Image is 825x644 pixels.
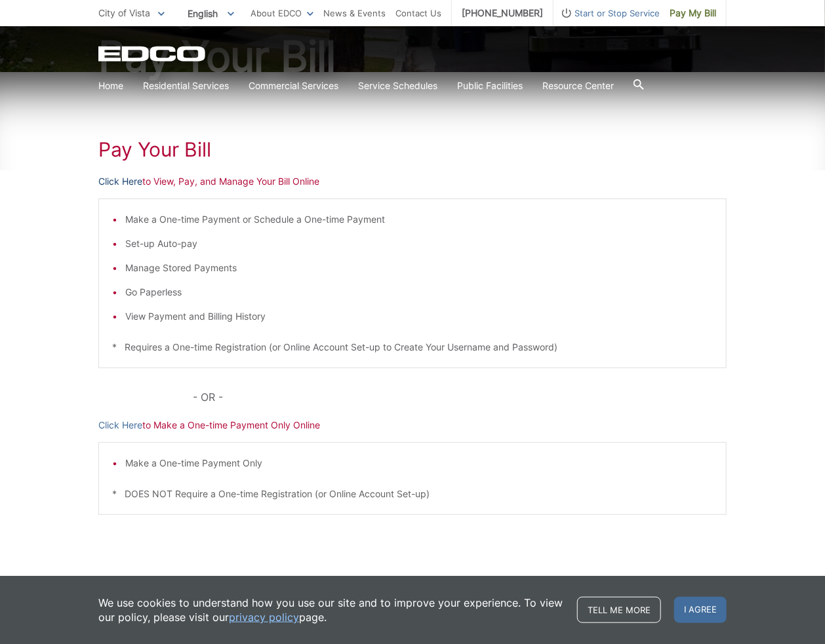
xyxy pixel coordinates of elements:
li: Make a One-time Payment or Schedule a One-time Payment [125,212,713,227]
a: Public Facilities [457,79,523,93]
li: View Payment and Billing History [125,309,713,324]
p: * DOES NOT Require a One-time Registration (or Online Account Set-up) [112,487,713,501]
p: to Make a One-time Payment Only Online [98,418,727,432]
a: Click Here [98,174,142,189]
a: Click Here [98,418,142,432]
a: EDCD logo. Return to the homepage. [98,46,207,62]
a: Tell me more [577,597,661,623]
a: Commercial Services [249,79,338,93]
a: Home [98,79,123,93]
a: News & Events [323,6,386,20]
p: - OR - [193,388,727,406]
p: * Requires a One-time Registration (or Online Account Set-up to Create Your Username and Password) [112,340,713,354]
h1: Pay Your Bill [98,138,727,161]
li: Make a One-time Payment Only [125,456,713,470]
span: English [178,3,244,24]
p: to View, Pay, and Manage Your Bill Online [98,174,727,189]
span: City of Vista [98,7,150,18]
li: Manage Stored Payments [125,261,713,275]
a: Residential Services [143,79,229,93]
span: Pay My Bill [670,6,716,20]
li: Go Paperless [125,285,713,299]
a: Resource Center [542,79,614,93]
p: We use cookies to understand how you use our site and to improve your experience. To view our pol... [98,596,564,624]
a: About EDCO [251,6,313,20]
span: I agree [674,597,727,623]
a: privacy policy [229,610,299,624]
li: Set-up Auto-pay [125,237,713,251]
a: Service Schedules [358,79,437,93]
a: Contact Us [395,6,441,20]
